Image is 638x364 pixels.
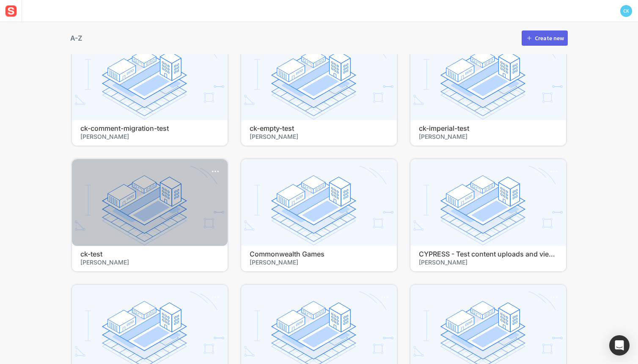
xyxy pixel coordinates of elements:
[419,258,558,266] span: [PERSON_NAME]
[250,258,388,266] span: [PERSON_NAME]
[522,30,568,46] button: Create new
[80,250,219,258] h4: ck-test
[3,3,19,19] img: sensat
[80,124,219,132] h4: ck-comment-migration-test
[80,132,219,141] span: [PERSON_NAME]
[609,335,630,356] div: Open Intercom Messenger
[419,132,558,141] span: [PERSON_NAME]
[419,124,558,132] h4: ck-imperial-test
[80,258,219,266] span: [PERSON_NAME]
[250,124,388,132] h4: ck-empty-test
[419,250,558,258] h4: CYPRESS - Test content uploads and viewing
[535,35,564,41] div: Create new
[250,250,388,258] h4: Commonwealth Games
[623,8,629,14] text: CK
[250,132,388,141] span: [PERSON_NAME]
[70,33,82,43] div: A-Z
